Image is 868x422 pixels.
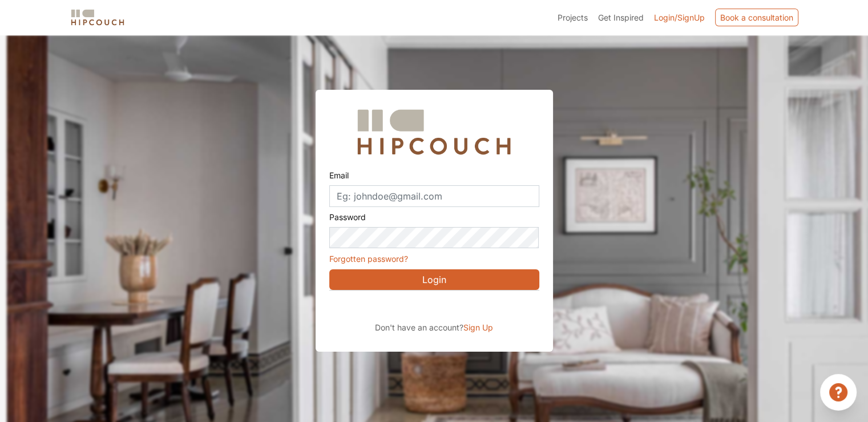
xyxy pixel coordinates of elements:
[654,13,705,22] span: Login/SignUp
[598,13,644,22] span: Get Inspired
[69,7,126,27] img: logo-horizontal.svg
[558,13,588,22] span: Projects
[329,254,408,264] a: Forgotten password?
[375,323,463,332] span: Don't have an account?
[329,207,366,227] label: Password
[324,294,544,319] iframe: Sign in with Google Button
[715,9,798,26] div: Book a consultation
[329,165,349,185] label: Email
[463,323,493,332] span: Sign Up
[69,5,126,30] span: logo-horizontal.svg
[329,269,539,290] button: Login
[352,103,516,161] img: Hipcouch Logo
[329,185,539,207] input: Eg: johndoe@gmail.com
